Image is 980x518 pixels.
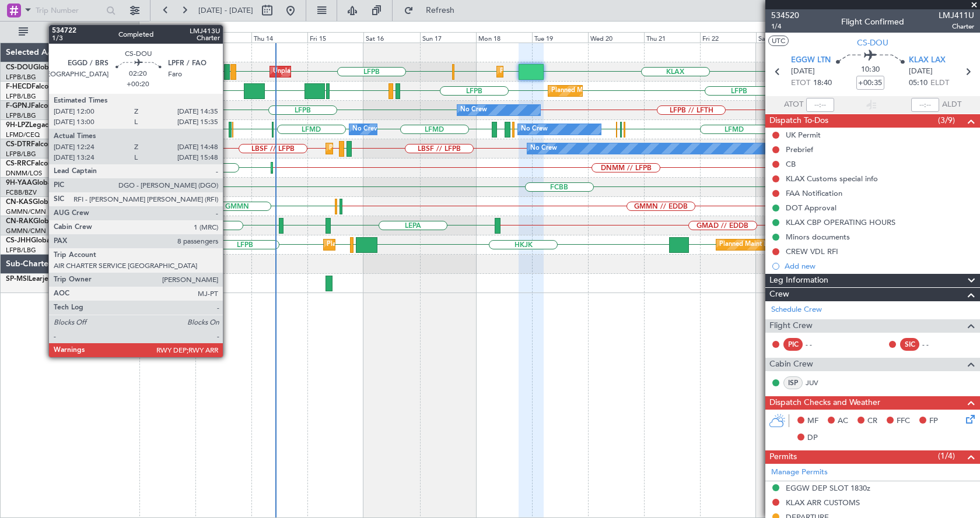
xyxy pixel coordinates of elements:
[476,32,532,43] div: Mon 18
[6,218,33,225] span: CN-RAK
[769,396,880,410] span: Dispatch Checks and Weather
[786,483,870,493] div: EGGW DEP SLOT 1830z
[6,179,72,186] a: 9H-YAAGlobal 5000
[929,415,938,427] span: FP
[363,32,419,43] div: Sat 16
[6,64,33,71] span: CS-DOU
[922,339,949,350] div: - -
[36,2,103,19] input: Trip Number
[6,131,40,139] a: LFMD/CEQ
[6,83,64,90] a: F-HECDFalcon 7X
[768,36,789,46] button: UTC
[6,103,31,110] span: F-GPNJ
[806,98,834,112] input: --:--
[6,160,75,167] a: CS-RRCFalcon 900LX
[771,467,828,478] a: Manage Permits
[771,304,822,316] a: Schedule Crew
[460,101,487,119] div: No Crew
[273,63,465,80] div: Unplanned Maint [GEOGRAPHIC_DATA] ([GEOGRAPHIC_DATA])
[783,338,803,351] div: PIC
[897,415,910,427] span: FFC
[6,73,36,82] a: LFPB/LBG
[938,114,955,126] span: (3/9)
[6,141,71,148] a: CS-DTRFalcon 2000
[786,232,850,242] div: Minors documents
[813,77,832,89] span: 18:40
[530,140,557,157] div: No Crew
[141,23,161,33] div: [DATE]
[164,236,348,253] div: Planned Maint [GEOGRAPHIC_DATA] ([GEOGRAPHIC_DATA])
[786,174,878,184] div: KLAX Customs special info
[6,276,29,283] span: SP-MSI
[786,203,836,213] div: DOT Approval
[938,450,955,462] span: (1/4)
[13,23,127,41] button: All Aircraft
[6,207,46,216] a: GMMN/CMN
[939,22,974,31] span: Charter
[719,236,859,253] div: Planned Maint London ([GEOGRAPHIC_DATA])
[6,237,71,244] a: CS-JHHGlobal 6000
[786,145,813,154] div: Prebrief
[838,415,848,427] span: AC
[807,432,818,444] span: DP
[139,32,195,43] div: Tue 12
[500,63,684,80] div: Planned Maint [GEOGRAPHIC_DATA] ([GEOGRAPHIC_DATA])
[769,319,813,333] span: Flight Crew
[551,82,735,100] div: Planned Maint [GEOGRAPHIC_DATA] ([GEOGRAPHIC_DATA])
[251,32,307,43] div: Thu 14
[786,159,796,169] div: CB
[6,179,32,186] span: 9H-YAA
[521,121,548,138] div: No Crew
[6,64,73,71] a: CS-DOUGlobal 6500
[783,376,803,389] div: ISP
[769,358,813,371] span: Cabin Crew
[769,450,797,464] span: Permits
[909,77,928,89] span: 05:10
[307,32,363,43] div: Fri 15
[769,274,828,287] span: Leg Information
[769,114,828,128] span: Dispatch To-Dos
[6,141,31,148] span: CS-DTR
[195,32,251,43] div: Wed 13
[909,66,933,77] span: [DATE]
[807,415,818,427] span: MF
[786,188,842,198] div: FAA Notification
[6,160,31,167] span: CS-RRC
[791,77,810,89] span: ETOT
[6,92,36,101] a: LFPB/LBG
[6,218,73,225] a: CN-RAKGlobal 6000
[6,150,36,158] a: LFPB/LBG
[784,99,803,111] span: ATOT
[6,83,32,90] span: F-HECD
[644,32,700,43] div: Thu 21
[6,246,36,255] a: LFPB/LBG
[352,121,379,138] div: No Crew
[6,122,66,129] a: 9H-LPZLegacy 500
[217,140,276,157] div: Planned Maint Sofia
[771,22,799,31] span: 1/4
[771,9,799,22] span: 534520
[806,378,832,388] a: JUV
[841,16,904,28] div: Flight Confirmed
[700,32,756,43] div: Fri 22
[6,111,36,120] a: LFPB/LBG
[930,77,949,89] span: ELDT
[6,103,75,110] a: F-GPNJFalcon 900EX
[6,188,37,197] a: FCBB/BZV
[900,338,919,351] div: SIC
[6,237,31,244] span: CS-JHH
[942,99,961,111] span: ALDT
[861,64,880,76] span: 10:30
[791,55,831,66] span: EGGW LTN
[756,32,812,43] div: Sat 23
[867,415,877,427] span: CR
[6,199,33,206] span: CN-KAS
[588,32,644,43] div: Wed 20
[327,236,510,253] div: Planned Maint [GEOGRAPHIC_DATA] ([GEOGRAPHIC_DATA])
[806,339,832,350] div: - -
[532,32,588,43] div: Tue 19
[786,498,860,508] div: KLAX ARR CUSTOMS
[6,122,29,129] span: 9H-LPZ
[329,140,513,157] div: Planned Maint [GEOGRAPHIC_DATA] ([GEOGRAPHIC_DATA])
[6,199,72,206] a: CN-KASGlobal 5000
